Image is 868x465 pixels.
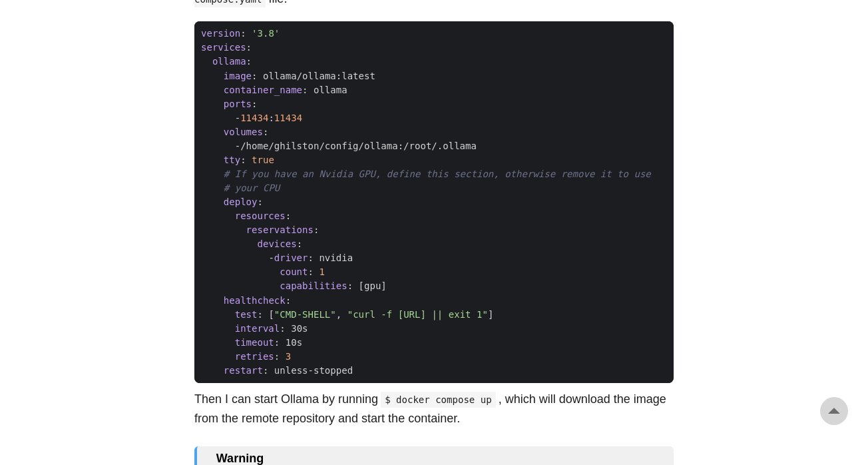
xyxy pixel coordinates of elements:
[364,280,387,291] span: gpu]
[257,197,262,207] span: :
[235,323,280,334] span: interval
[314,85,347,95] span: ollama
[280,266,308,277] span: count
[347,280,353,291] span: :
[224,183,280,193] span: # your CPU
[224,155,240,165] span: tty
[263,127,268,137] span: :
[252,99,257,109] span: :
[194,139,483,153] span: -
[224,169,651,179] span: # If you have an Nvidia GPU, define this section, otherwise remove it to use
[286,295,291,306] span: :
[274,252,308,263] span: driver
[201,28,240,39] span: version
[268,309,274,320] span: [
[302,85,308,95] span: :
[274,337,280,348] span: :
[286,337,302,348] span: 10s
[246,225,314,235] span: reservations
[381,392,496,408] code: $ docker compose up
[212,56,246,67] span: ollama
[286,211,291,221] span: :
[224,127,263,137] span: volumes
[246,56,252,67] span: :
[291,323,308,334] span: 30s
[252,155,274,165] span: true
[274,351,280,362] span: :
[224,71,252,81] span: image
[240,113,268,123] span: 11434
[224,197,258,207] span: deploy
[280,280,347,291] span: capabilities
[235,337,274,348] span: timeout
[280,323,285,334] span: :
[224,365,263,376] span: restart
[252,71,257,81] span: :
[274,309,336,320] span: "CMD-SHELL"
[224,85,302,95] span: container_name
[347,309,488,320] span: "curl -f [URL] || exit 1"
[224,99,252,109] span: ports
[297,238,302,249] span: :
[235,309,258,320] span: test
[336,309,341,320] span: ,
[240,28,246,39] span: :
[257,238,296,249] span: devices
[286,351,291,362] span: 3
[263,71,375,81] span: ollama/ollama:latest
[240,155,246,165] span: :
[820,397,848,425] a: go to top
[274,113,302,123] span: 11434
[240,141,477,151] span: /home/ghilston/config/ollama:/root/.ollama
[194,390,674,428] p: Then I can start Ollama by running , which will download the image from the remote repository and...
[314,225,319,235] span: :
[235,211,286,221] span: resources
[257,309,262,320] span: :
[224,295,286,306] span: healthcheck
[194,251,359,265] span: -
[319,266,324,277] span: 1
[319,252,353,263] span: nvidia
[263,365,268,376] span: :
[252,28,280,39] span: '3.8'
[308,266,314,277] span: :
[308,252,314,263] span: :
[488,309,493,320] span: ]
[359,280,364,291] span: [
[246,42,252,53] span: :
[235,351,274,362] span: retries
[274,365,353,376] span: unless-stopped
[268,113,274,123] span: :
[201,42,246,53] span: services
[194,111,309,125] span: -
